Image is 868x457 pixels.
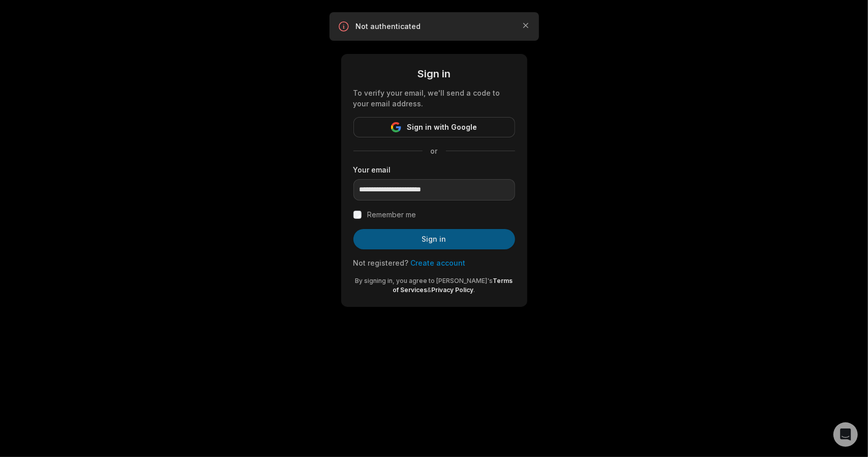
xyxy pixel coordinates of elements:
[353,259,409,267] span: Not registered?
[353,164,515,175] label: Your email
[356,21,513,32] p: Not authenticated
[368,209,416,221] label: Remember me
[393,277,513,294] a: Terms of Services
[432,286,474,294] a: Privacy Policy
[423,146,446,156] span: or
[428,286,432,294] span: &
[474,286,475,294] span: .
[353,66,515,81] div: Sign in
[833,422,858,447] div: Open Intercom Messenger
[353,117,515,137] button: Sign in with Google
[353,229,515,249] button: Sign in
[355,277,493,284] span: By signing in, you agree to [PERSON_NAME]'s
[407,121,477,133] span: Sign in with Google
[411,259,466,267] a: Create account
[353,88,515,109] div: To verify your email, we'll send a code to your email address.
